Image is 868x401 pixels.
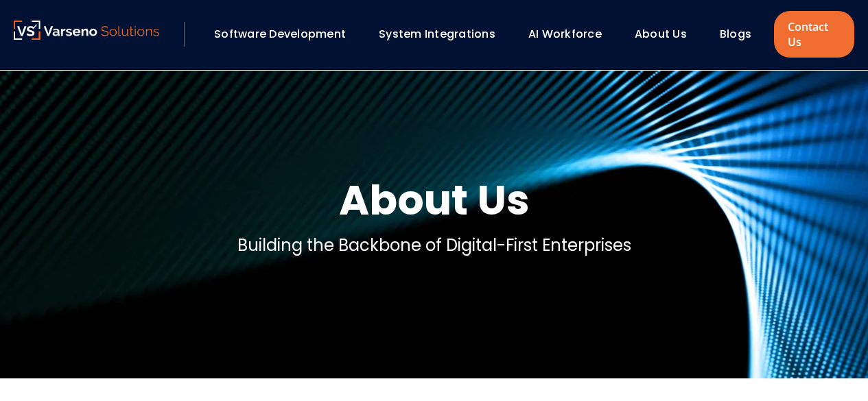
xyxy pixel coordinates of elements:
[635,26,687,42] a: About Us
[521,23,621,46] div: AI Workforce
[720,26,751,42] a: Blogs
[528,26,602,42] a: AI Workforce
[628,23,706,46] div: About Us
[14,21,159,40] img: Varseno Solutions – Product Engineering & IT Services
[207,23,365,46] div: Software Development
[237,233,631,258] p: Building the Backbone of Digital-First Enterprises
[372,23,515,46] div: System Integrations
[339,173,530,228] h1: About Us
[214,26,346,42] a: Software Development
[774,11,854,58] a: Contact Us
[14,21,159,48] a: Varseno Solutions – Product Engineering & IT Services
[379,26,495,42] a: System Integrations
[713,23,771,46] div: Blogs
